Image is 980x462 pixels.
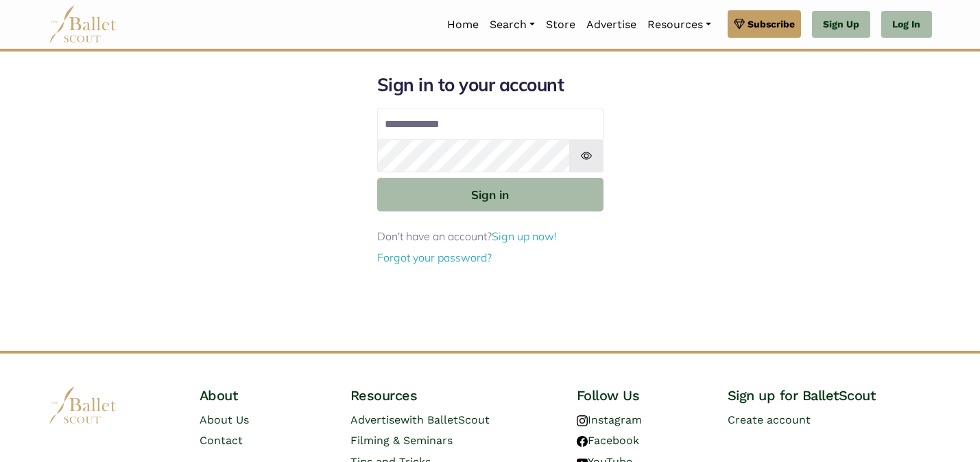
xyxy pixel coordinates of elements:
img: logo [49,386,117,424]
a: Search [484,10,540,39]
p: Don't have an account? [377,228,603,246]
img: instagram logo [577,415,588,426]
a: Filming & Seminars [350,434,453,447]
a: About Us [200,413,249,426]
a: Store [540,10,581,39]
a: Facebook [577,434,639,447]
a: Log In [881,11,931,38]
a: Advertise [581,10,642,39]
h4: Sign up for BalletScout [728,386,932,404]
h4: Follow Us [577,386,706,404]
a: Subscribe [728,10,801,38]
a: Instagram [577,413,642,426]
h1: Sign in to your account [377,73,603,97]
a: Sign Up [812,11,870,38]
h4: About [200,386,328,404]
a: Forgot your password? [377,251,492,264]
span: with BalletScout [401,413,490,426]
img: gem.svg [734,16,745,32]
a: Create account [728,413,811,426]
button: Sign in [377,178,603,211]
a: Advertisewith BalletScout [350,413,490,426]
h4: Resources [350,386,555,404]
a: Home [442,10,484,39]
a: Sign up now! [492,229,557,243]
a: Contact [200,434,243,447]
img: facebook logo [577,436,588,447]
a: Resources [642,10,717,39]
span: Subscribe [748,16,795,32]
